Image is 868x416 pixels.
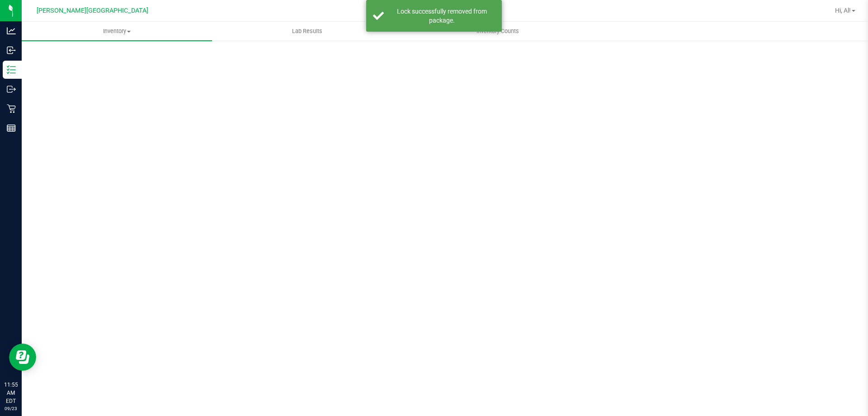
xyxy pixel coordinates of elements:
[7,85,16,94] inline-svg: Outbound
[4,381,18,405] p: 11:55 AM EDT
[389,7,495,25] div: Lock successfully removed from package.
[7,104,16,113] inline-svg: Retail
[4,405,18,412] p: 09/23
[7,26,16,35] inline-svg: Analytics
[22,27,212,35] span: Inventory
[37,7,148,14] span: [PERSON_NAME][GEOGRAPHIC_DATA]
[9,344,36,371] iframe: Resource center
[280,27,335,35] span: Lab Results
[7,46,16,55] inline-svg: Inbound
[7,65,16,74] inline-svg: Inventory
[7,124,16,133] inline-svg: Reports
[212,22,402,41] a: Lab Results
[22,22,212,41] a: Inventory
[835,7,851,14] span: Hi, Al!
